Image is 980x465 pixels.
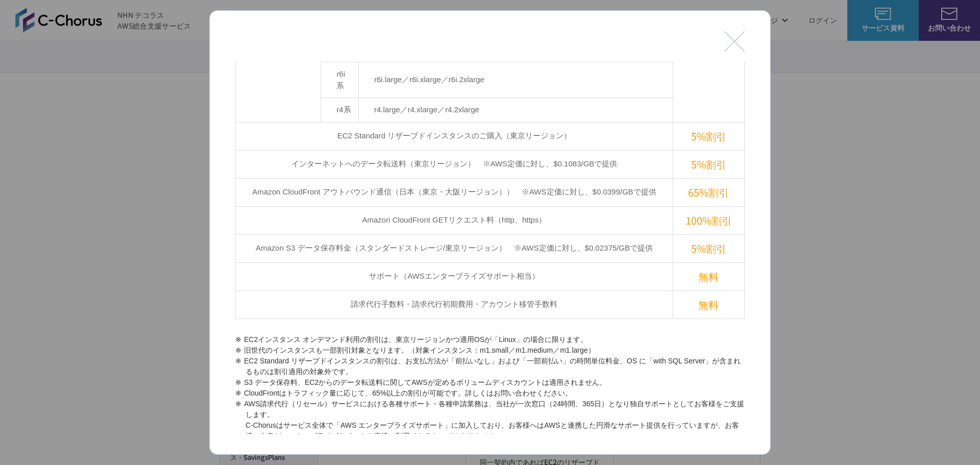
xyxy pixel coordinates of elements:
[236,150,673,178] td: インターネットへのデータ転送料（東京リージョン） ※AWS定価に対し、$0.1083/GBで提供
[235,388,745,399] li: CloudFrontはトラフィック量に応じて、65%以上の割引が可能です。詳しくはお問い合わせください。
[724,31,745,52] button: 閉じる
[235,345,745,356] li: 旧世代のインスタンスも一部割引対象となります。（対象インスタンス：m1.small／m1.medium／m1.large）
[236,206,673,234] td: Amazon CloudFront GETリクエスト料（http、https）
[673,290,744,319] td: 無料
[673,262,744,290] td: 無料
[236,234,673,262] td: Amazon S3 データ保存料金（スタンダードストレージ/東京リージョン） ※AWS定価に対し、$0.02375/GBで提供
[236,178,673,206] td: Amazon CloudFront アウトバウンド通信（日本（東京・大阪リージョン）） ※AWS定価に対し、$0.0399/GBで提供
[673,122,744,150] td: 5%割引
[236,122,673,150] td: EC2 Standard リザーブドインスタンスのご購入（東京リージョン）
[235,377,745,388] li: S3 データ保存料、EC2からのデータ転送料に関してAWSが定めるボリュームディスカウントは適用されません。
[236,290,673,319] td: 請求代行手数料・請求代行初期費用・アカウント移管手数料
[673,206,744,234] td: 100%割引
[358,98,673,123] td: r4.large／r4.xlarge／r4.2xlarge
[673,150,744,178] td: 5%割引
[235,334,745,345] li: EC2インスタンス オンデマンド利用の割引は、東京リージョンかつ適用OSが「Linux」の場合に限ります。
[235,356,745,377] li: EC2 Standard リザーブドインスタンスの割引は、お支払方法が「前払いなし」および「一部前払い」の時間単位料金、OS に「with SQL Server」が含まれるものは割引適用の対象外です。
[358,62,673,98] td: r6i.large／r6i.xlarge／r6i.2xlarge
[321,98,359,123] td: r4系
[235,399,745,442] li: AWS請求代行（リセール）サービスにおける各種サポート・各種申請業務は、当社が一次窓口（24時間、365日）となり独自サポートとしてお客様をご支援します。 C-Chorusはサービス全体で「AW...
[673,178,744,206] td: 65%割引
[321,62,359,98] td: r6i系
[236,262,673,290] td: サポート（AWSエンタープライズサポート相当）
[673,234,744,262] td: 5%割引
